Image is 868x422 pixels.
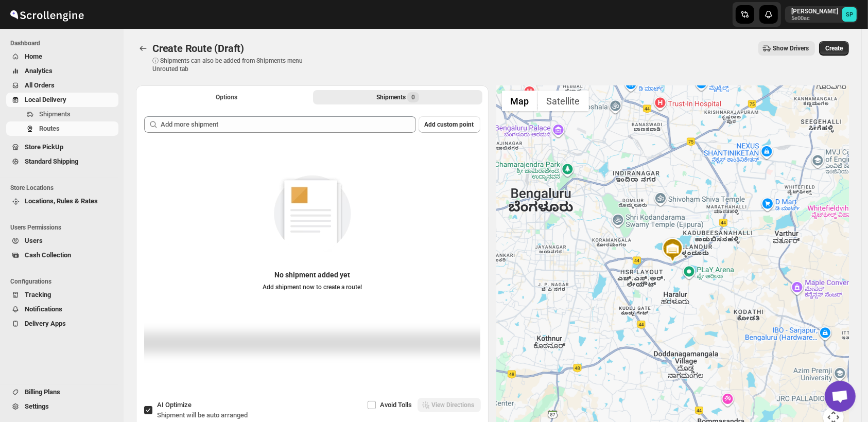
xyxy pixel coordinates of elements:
[142,90,311,104] button: All Route Options
[25,96,66,103] span: Local Delivery
[6,399,118,414] button: Settings
[6,288,118,302] button: Tracking
[25,305,62,313] span: Notifications
[6,302,118,316] button: Notifications
[407,92,419,102] span: 0
[25,402,49,410] span: Settings
[846,11,853,18] text: SP
[6,234,118,248] button: Users
[791,15,838,22] p: 5e00ac
[313,90,482,104] button: Selected Shipments
[419,116,480,133] button: Add custom point
[538,91,589,111] button: Show satellite imagery
[425,120,474,129] span: Add custom point
[152,42,244,55] span: Create Route (Draft)
[25,52,42,60] span: Home
[773,44,809,52] span: Show Drivers
[157,411,248,419] span: Shipment will be auto arranged
[6,121,118,136] button: Routes
[25,291,51,298] span: Tracking
[502,91,538,111] button: Show street map
[10,184,118,192] span: Store Locations
[136,41,150,56] button: Routes
[842,7,857,22] span: Sulakshana Pundle
[380,401,412,409] span: Avoid Tolls
[25,157,78,165] span: Standard Shipping
[825,381,856,412] div: Open chat
[6,78,118,93] button: All Orders
[152,57,315,73] p: ⓘ Shipments can also be added from Shipments menu Unrouted tab
[25,143,63,151] span: Store PickUp
[6,385,118,399] button: Billing Plans
[39,125,60,132] span: Routes
[6,316,118,331] button: Delivery Apps
[791,7,838,15] p: [PERSON_NAME]
[376,92,419,102] div: Shipments
[819,41,849,56] button: Create
[25,237,43,244] span: Users
[216,93,237,101] span: Options
[39,110,71,118] span: Shipments
[6,64,118,78] button: Analytics
[25,320,66,327] span: Delivery Apps
[10,223,118,232] span: Users Permissions
[136,108,489,392] div: Selected Shipments
[785,6,858,23] button: User menu
[10,277,118,286] span: Configurations
[157,401,192,409] span: AI Optimize
[6,248,118,262] button: Cash Collection
[758,41,815,56] button: Show Drivers
[10,39,118,47] span: Dashboard
[8,2,85,27] img: ScrollEngine
[25,67,53,75] span: Analytics
[263,270,362,280] p: No shipment added yet
[825,44,843,52] span: Create
[25,388,60,396] span: Billing Plans
[6,107,118,121] button: Shipments
[6,49,118,64] button: Home
[263,283,362,291] p: Add shipment now to create a route!
[25,81,55,89] span: All Orders
[161,116,416,133] input: Add more shipment
[25,251,71,259] span: Cash Collection
[25,197,98,205] span: Locations, Rules & Rates
[6,194,118,208] button: Locations, Rules & Rates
